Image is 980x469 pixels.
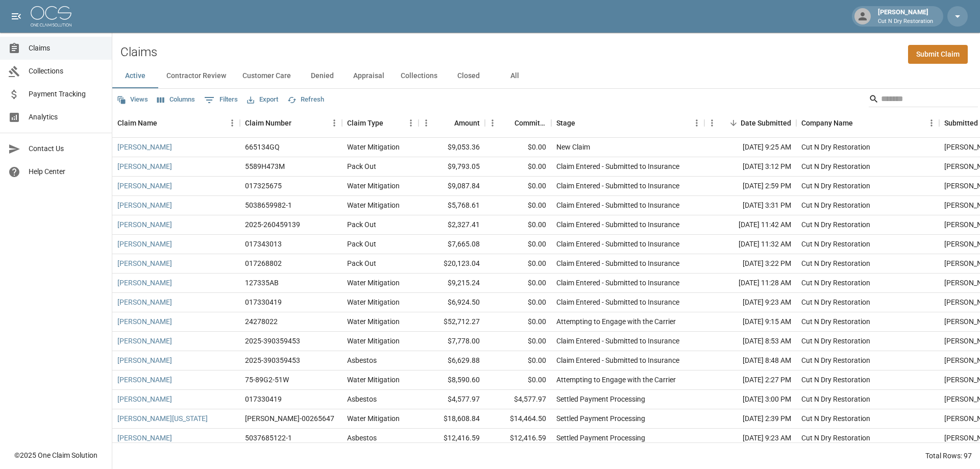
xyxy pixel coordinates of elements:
div: Attempting to Engage with the Carrier [556,316,676,327]
button: Show filters [202,92,240,108]
div: Settled Payment Processing [556,394,645,404]
div: $5,768.61 [419,196,485,215]
div: $0.00 [485,254,551,274]
div: $0.00 [485,215,551,235]
div: Search [869,91,978,109]
div: $9,793.05 [419,157,485,177]
button: Sort [383,116,398,130]
div: 5038659982-1 [245,200,292,210]
div: [DATE] 9:15 AM [704,312,796,332]
div: Water Mitigation [347,375,400,385]
div: Claim Entered - Submitted to Insurance [556,336,679,346]
div: Cut N Dry Restoration [801,258,870,268]
a: [PERSON_NAME] [117,200,172,210]
div: 24278022 [245,316,278,327]
a: [PERSON_NAME] [117,258,172,268]
div: Date Submitted [741,109,791,137]
div: Stage [556,109,575,137]
div: Claim Entered - Submitted to Insurance [556,219,679,230]
div: $0.00 [485,293,551,312]
div: Water Mitigation [347,142,400,152]
a: [PERSON_NAME] [117,375,172,385]
div: [DATE] 8:53 AM [704,332,796,351]
span: Payment Tracking [29,89,104,100]
div: $0.00 [485,371,551,390]
button: Contractor Review [158,64,234,88]
div: Cut N Dry Restoration [801,161,870,171]
div: Claim Name [112,109,240,137]
div: Company Name [801,109,853,137]
div: Company Name [796,109,939,137]
div: [DATE] 8:48 AM [704,351,796,371]
span: Contact Us [29,143,104,154]
a: [PERSON_NAME] [117,433,172,443]
div: $9,087.84 [419,177,485,196]
div: 2025-390359453 [245,355,300,365]
div: © 2025 One Claim Solution [14,450,97,460]
button: Sort [853,116,867,130]
a: [PERSON_NAME] [117,355,172,365]
button: Appraisal [345,64,393,88]
div: Water Mitigation [347,336,400,346]
button: open drawer [6,6,27,27]
div: Settled Payment Processing [556,413,645,424]
a: [PERSON_NAME] [117,336,172,346]
div: Committed Amount [514,109,546,137]
div: $6,924.50 [419,293,485,312]
div: Pack Out [347,258,376,268]
div: [DATE] 11:32 AM [704,235,796,254]
button: Select columns [155,92,198,108]
button: Denied [299,64,345,88]
div: $0.00 [485,196,551,215]
p: Cut N Dry Restoration [878,17,933,26]
button: Views [114,92,151,108]
div: Cut N Dry Restoration [801,200,870,210]
div: $6,629.88 [419,351,485,371]
div: Claim Entered - Submitted to Insurance [556,297,679,307]
div: 017325675 [245,181,282,191]
div: Cut N Dry Restoration [801,316,870,327]
div: Total Rows: 97 [925,451,972,461]
div: Stage [551,109,704,137]
div: $12,416.59 [485,429,551,448]
div: Water Mitigation [347,297,400,307]
div: Amount [454,109,480,137]
div: Asbestos [347,394,377,404]
a: [PERSON_NAME] [117,278,172,288]
div: $0.00 [485,177,551,196]
button: Sort [440,116,454,130]
div: Cut N Dry Restoration [801,278,870,288]
div: $0.00 [485,312,551,332]
div: Pack Out [347,239,376,249]
div: Cut N Dry Restoration [801,413,870,424]
div: $0.00 [485,351,551,371]
div: $4,577.97 [419,390,485,409]
div: Settled Payment Processing [556,433,645,443]
div: $20,123.04 [419,254,485,274]
div: $12,416.59 [419,429,485,448]
div: Claim Entered - Submitted to Insurance [556,200,679,210]
div: Pack Out [347,219,376,230]
button: Sort [726,116,741,130]
div: Claim Entered - Submitted to Insurance [556,355,679,365]
span: Analytics [29,112,104,122]
div: Claim Type [347,109,383,137]
div: Cut N Dry Restoration [801,336,870,346]
div: [DATE] 3:12 PM [704,157,796,177]
div: Claim Entered - Submitted to Insurance [556,258,679,268]
div: Cut N Dry Restoration [801,239,870,249]
div: Cut N Dry Restoration [801,375,870,385]
button: Sort [291,116,306,130]
button: Sort [500,116,514,130]
button: Sort [575,116,590,130]
div: Claim Number [240,109,342,137]
a: [PERSON_NAME] [117,181,172,191]
div: Claim Entered - Submitted to Insurance [556,161,679,171]
div: Cut N Dry Restoration [801,142,870,152]
button: Export [244,92,281,108]
div: Attempting to Engage with the Carrier [556,375,676,385]
div: Asbestos [347,433,377,443]
div: 017330419 [245,394,282,404]
div: $0.00 [485,332,551,351]
div: Claim Entered - Submitted to Insurance [556,239,679,249]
